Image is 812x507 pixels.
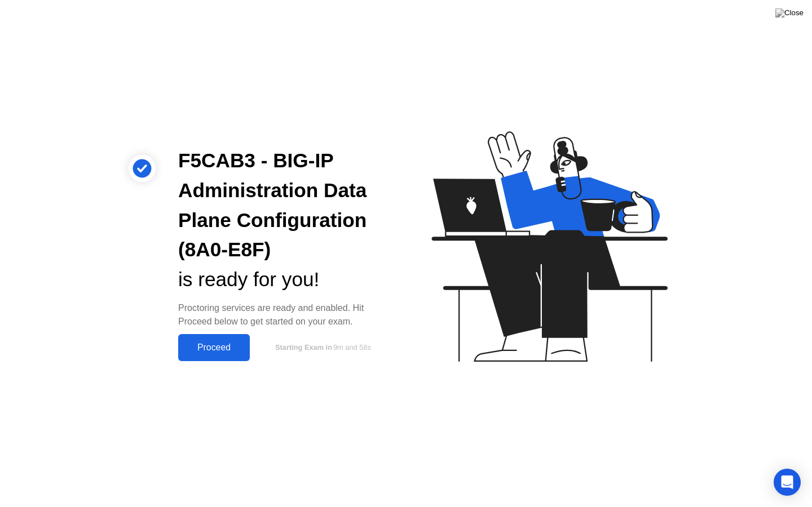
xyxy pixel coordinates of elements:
[333,343,371,352] span: 9m and 58s
[178,146,388,265] div: F5CAB3 - BIG-IP Administration Data Plane Configuration (8A0-E8F)
[178,265,388,295] div: is ready for you!
[775,8,804,17] img: Close
[774,469,801,496] div: Open Intercom Messenger
[178,301,388,328] div: Proctoring services are ready and enabled. Hit Proceed below to get started on your exam.
[182,343,246,353] div: Proceed
[255,337,388,358] button: Starting Exam in9m and 58s
[178,334,250,361] button: Proceed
